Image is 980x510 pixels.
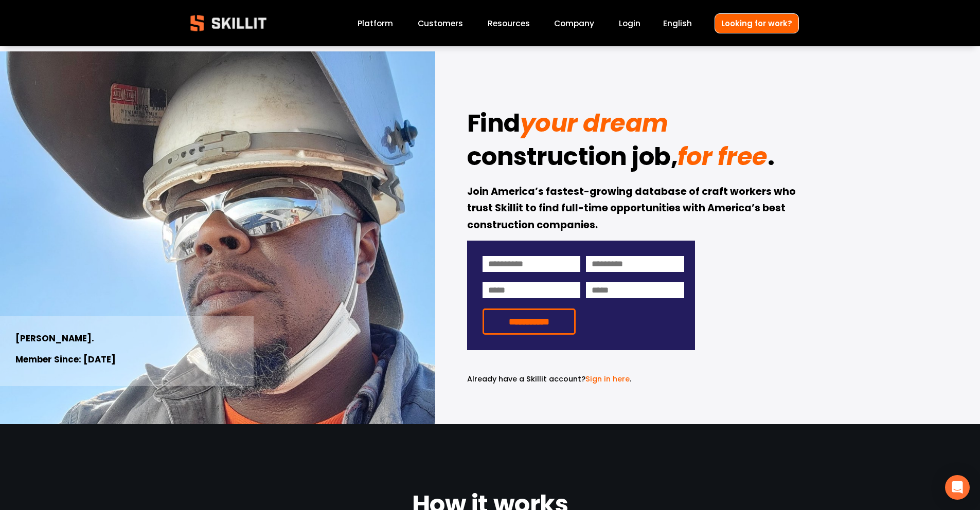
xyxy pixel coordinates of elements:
[358,16,393,30] a: Platform
[467,374,585,384] span: Already have a Skillit account?
[715,13,799,33] a: Looking for work?
[554,16,594,30] a: Company
[467,184,798,234] strong: Join America’s fastest-growing database of craft workers who trust Skillit to find full-time oppo...
[619,16,640,30] a: Login
[182,8,275,39] img: Skillit
[945,475,970,500] div: Open Intercom Messenger
[467,373,695,385] p: .
[663,17,692,29] span: English
[520,106,668,140] em: your dream
[585,374,630,384] a: Sign in here
[15,353,116,368] strong: Member Since: [DATE]
[678,139,767,174] em: for free
[467,104,520,147] strong: Find
[467,138,678,180] strong: construction job,
[663,16,692,30] div: language picker
[488,17,530,29] span: Resources
[768,138,775,180] strong: .
[488,16,530,30] a: folder dropdown
[418,16,463,30] a: Customers
[15,332,94,347] strong: [PERSON_NAME].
